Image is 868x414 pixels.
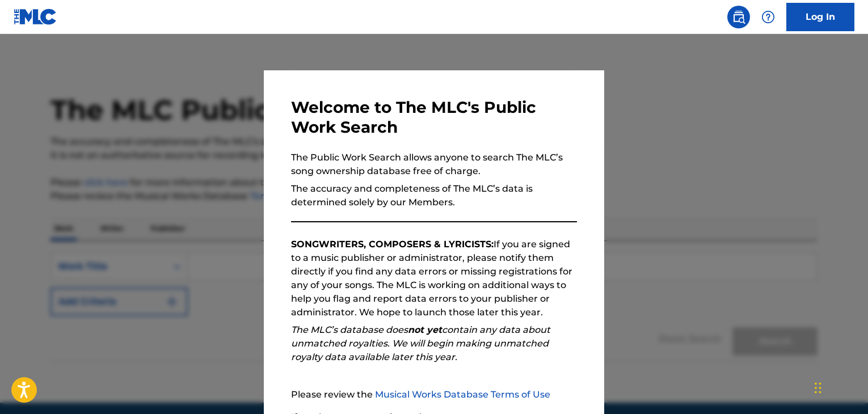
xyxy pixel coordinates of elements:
[291,182,577,209] p: The accuracy and completeness of The MLC’s data is determined solely by our Members.
[291,238,577,319] p: If you are signed to a music publisher or administrator, please notify them directly if you find ...
[811,360,868,414] iframe: Chat Widget
[727,6,750,28] a: Public Search
[757,6,779,28] div: Help
[291,324,550,362] em: The MLC’s database does contain any data about unmatched royalties. We will begin making unmatche...
[732,10,745,24] img: search
[761,10,775,24] img: help
[786,3,854,31] a: Log In
[14,9,57,25] img: MLC Logo
[291,239,494,250] strong: SONGWRITERS, COMPOSERS & LYRICISTS:
[291,388,577,402] p: Please review the
[291,98,577,137] h3: Welcome to The MLC's Public Work Search
[815,371,821,405] div: Drag
[408,324,442,335] strong: not yet
[375,389,550,400] a: Musical Works Database Terms of Use
[291,151,577,178] p: The Public Work Search allows anyone to search The MLC’s song ownership database free of charge.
